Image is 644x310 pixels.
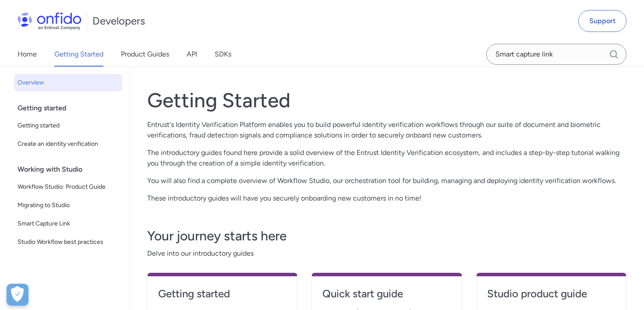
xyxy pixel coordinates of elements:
[215,42,231,67] a: SDKs
[147,120,626,141] p: Entrust's Identity Verification Platform enables you to build powerful identity verification work...
[7,284,28,306] button: Open Preferences
[14,178,122,196] a: Workflow Studio: Product Guide
[147,88,626,113] h1: Getting Started
[486,44,626,65] input: Onfido search input field
[487,287,616,301] h4: Studio product guide
[18,42,37,67] a: Home
[147,227,626,245] h3: Your journey starts here
[18,99,126,117] div: Getting started
[147,248,626,259] span: Delve into our introductory guides
[18,161,126,178] div: Working with Studio
[322,287,451,308] a: Quick start guide
[18,237,119,247] span: Studio Workflow best practices
[7,284,28,306] div: Cookie Preferences
[14,215,122,232] a: Smart Capture Link
[18,77,119,88] span: Overview
[487,287,616,308] a: Studio product guide
[54,42,103,67] a: Getting Started
[14,233,122,251] a: Studio Workflow best practices
[187,42,197,67] a: API
[147,193,626,204] p: These introductory guides will have you securely onboarding new customers in no time!
[14,117,122,134] a: Getting started
[147,176,626,186] p: You will also find a complete overview of Workflow Studio, our orchestration tool for building, m...
[158,287,287,301] h4: Getting started
[18,120,119,131] span: Getting started
[14,135,122,153] a: Create an identity verification
[121,42,169,67] a: Product Guides
[14,197,122,214] a: Migrating to Studio
[158,287,287,308] a: Getting started
[578,10,626,32] a: Support
[92,14,145,28] h1: Developers
[322,287,451,301] h4: Quick start guide
[18,218,119,229] span: Smart Capture Link
[18,182,119,192] span: Workflow Studio: Product Guide
[18,12,81,30] img: Onfido Logo
[14,74,122,92] a: Overview
[18,200,119,211] span: Migrating to Studio
[147,148,626,169] p: The introductory guides found here provide a solid overview of the Entrust Identity Verification ...
[18,139,119,149] span: Create an identity verification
